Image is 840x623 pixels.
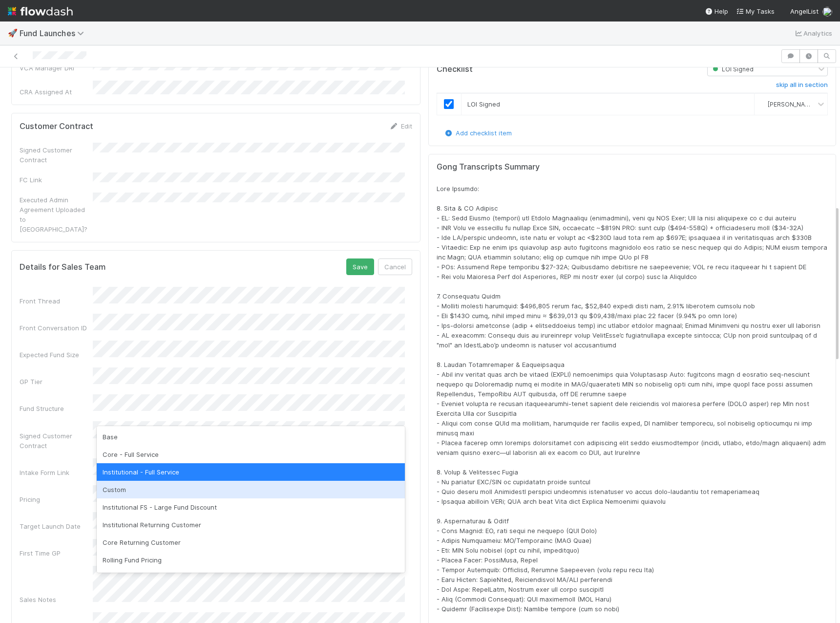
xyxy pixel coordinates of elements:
[97,569,405,586] div: $50k up front .75% admin fee capped at $22k
[97,446,405,463] div: Core - Full Service
[20,521,93,531] div: Target Launch Date
[776,81,828,93] a: skip all in section
[378,258,412,275] button: Cancel
[444,129,512,137] a: Add checklist item
[20,548,93,558] div: First Time GP
[736,6,775,16] a: My Tasks
[20,404,93,413] div: Fund Structure
[20,87,93,97] div: CRA Assigned At
[20,122,93,131] h5: Customer Contract
[437,162,828,172] h5: Gong Transcripts Summary
[768,101,816,108] span: [PERSON_NAME]
[790,7,819,15] span: AngelList
[20,296,93,306] div: Front Thread
[346,258,374,275] button: Save
[20,195,93,234] div: Executed Admin Agreement Uploaded to [GEOGRAPHIC_DATA]?
[20,377,93,387] div: GP Tier
[97,428,405,446] div: Base
[758,100,766,108] img: avatar_c747b287-0112-4b47-934f-47379b6131e2.png
[20,145,93,165] div: Signed Customer Contract
[20,63,93,73] div: VCA Manager DRI
[822,7,832,17] img: avatar_c747b287-0112-4b47-934f-47379b6131e2.png
[97,481,405,498] div: Custom
[97,534,405,551] div: Core Returning Customer
[467,100,500,108] span: LOI Signed
[20,323,93,333] div: Front Conversation ID
[711,65,754,73] span: LOI Signed
[97,551,405,569] div: Rolling Fund Pricing
[20,262,105,272] h5: Details for Sales Team
[389,122,412,130] a: Edit
[20,175,93,185] div: FC Link
[705,6,728,16] div: Help
[8,29,18,37] span: 🚀
[20,468,93,477] div: Intake Form Link
[776,81,828,89] h6: skip all in section
[20,28,89,38] span: Fund Launches
[736,7,775,15] span: My Tasks
[97,516,405,534] div: Institutional Returning Customer
[20,431,93,451] div: Signed Customer Contract
[20,494,93,504] div: Pricing
[20,350,93,360] div: Expected Fund Size
[8,3,73,20] img: logo-inverted-e16ddd16eac7371096b0.svg
[794,27,832,39] a: Analytics
[20,595,93,604] div: Sales Notes
[437,64,473,74] h5: Checklist
[97,498,405,516] div: Institutional FS - Large Fund Discount
[97,463,405,481] div: Institutional - Full Service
